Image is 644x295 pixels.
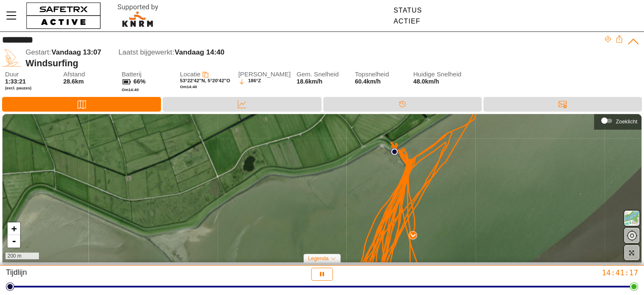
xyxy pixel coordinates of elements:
div: 14:41:17 [429,268,638,277]
div: Tijdlijn [6,268,215,281]
span: Batterij [122,71,175,78]
span: 28.6km [63,78,84,85]
a: Zoom out [8,235,20,248]
span: Afstand [63,71,117,78]
span: 66% [133,78,145,85]
span: 18.6km/h [296,78,322,85]
span: 53°22'42"N, 5°20'42"O [180,78,230,83]
span: 60.4km/h [355,78,381,85]
span: [PERSON_NAME] [238,71,292,78]
div: Kaart [2,97,161,112]
div: Zoeklicht [598,115,637,127]
div: 200 m [5,253,40,260]
span: (excl. pauzes) [5,86,59,91]
span: Legenda [308,256,329,261]
img: PathDirectionCurrent.svg [410,232,416,238]
span: Gem. Snelheid [296,71,350,78]
span: Duur [5,71,59,78]
span: Huidige Snelheid [413,71,467,78]
span: Locatie [180,70,200,78]
span: Laatst bijgewerkt: [119,48,174,56]
div: Actief [394,18,422,25]
span: Vandaag 14:40 [175,48,225,56]
img: WIND_SURFING.svg [2,48,21,68]
span: Om 14:40 [180,84,197,89]
div: Status [394,7,422,14]
span: 186° [248,78,258,85]
a: Zoom in [8,222,20,235]
span: Topsnelheid [355,71,409,78]
span: Om 14:40 [122,87,139,92]
div: Zoeklicht [616,118,637,125]
div: Windsurfing [26,58,604,69]
img: PathStart.svg [391,148,398,155]
span: 1:33:21 [5,78,26,85]
div: Data [163,97,321,112]
span: 48.0km/h [413,78,467,85]
span: Gestart: [26,48,51,56]
span: Vandaag 13:07 [52,48,101,56]
div: Tijdlijn [323,97,482,112]
span: Z [258,78,261,85]
img: RescueLogo.svg [108,2,168,29]
div: Berichten [483,97,642,112]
